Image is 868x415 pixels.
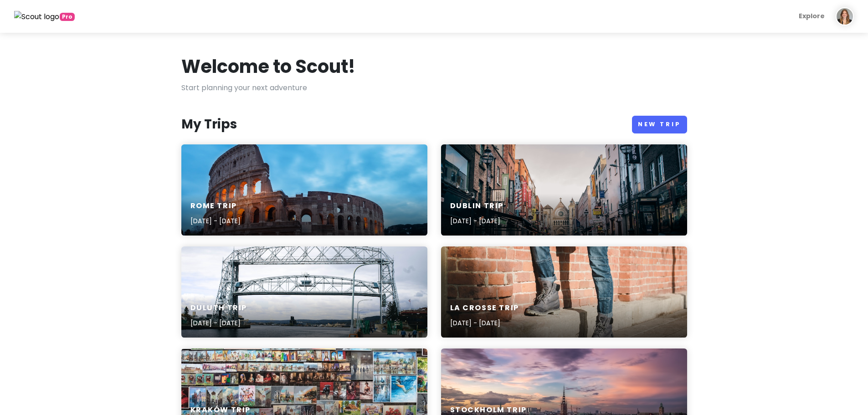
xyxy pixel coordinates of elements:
p: [DATE] - [DATE] [190,216,241,226]
h6: Rome Trip [190,201,241,211]
h6: Duluth Trip [190,303,247,313]
p: [DATE] - [DATE] [450,318,519,328]
p: [DATE] - [DATE] [190,318,247,328]
h6: Kraków Trip [190,405,251,415]
p: Start planning your next adventure [181,82,687,94]
h6: Stockholm Trip [450,405,527,415]
a: person standing beside brown brick wallLa Crosse Trip[DATE] - [DATE] [441,246,687,338]
a: Explore [795,7,828,25]
a: Pro [14,10,75,22]
a: gray metal bridge over river under white sky during daytimeDuluth Trip[DATE] - [DATE] [181,246,427,338]
span: greetings, globetrotter [60,13,75,21]
h3: My Trips [181,116,237,133]
img: User profile [836,7,854,26]
h6: La Crosse Trip [450,303,519,313]
p: [DATE] - [DATE] [450,216,504,226]
a: people walking on street heading towards churchDublin Trip[DATE] - [DATE] [441,144,687,236]
a: Colosseum arena photographyRome Trip[DATE] - [DATE] [181,144,427,236]
h1: Welcome to Scout! [181,55,355,78]
a: New Trip [632,116,687,133]
img: Scout logo [14,11,60,23]
h6: Dublin Trip [450,201,504,211]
